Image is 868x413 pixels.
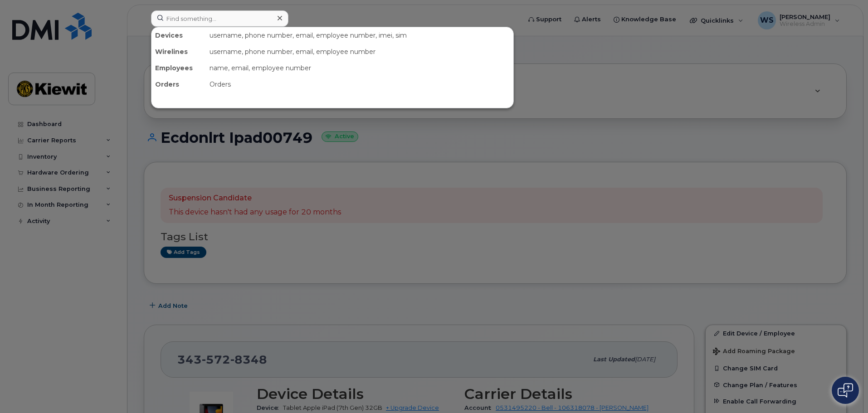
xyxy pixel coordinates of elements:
[151,76,206,92] div: Orders
[206,27,513,44] div: username, phone number, email, employee number, imei, sim
[151,27,206,44] div: Devices
[151,60,206,76] div: Employees
[206,76,513,92] div: Orders
[206,60,513,76] div: name, email, employee number
[151,44,206,60] div: Wirelines
[838,383,853,398] img: Open chat
[206,44,513,60] div: username, phone number, email, employee number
